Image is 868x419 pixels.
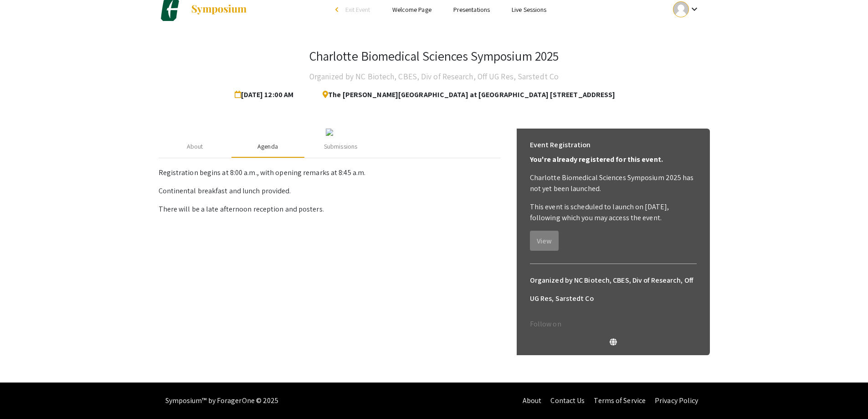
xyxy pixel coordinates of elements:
[530,172,697,194] p: Charlotte Biomedical Sciences Symposium 2025 has not yet been launched.
[309,67,559,86] h4: Organized by NC Biotech, CBES, Div of Research, Off UG Res, Sarstedt Co
[159,167,500,178] p: Registration begins at 8:00 a.m., with opening remarks at 8:45 a.m.
[309,48,559,64] h3: Charlotte Biomedical Sciences Symposium 2025
[7,378,39,412] iframe: Chat
[523,396,542,405] a: About
[345,5,370,14] span: Exit Event
[530,319,697,330] p: Follow on
[655,396,698,405] a: Privacy Policy
[315,86,615,104] span: The [PERSON_NAME][GEOGRAPHIC_DATA] at [GEOGRAPHIC_DATA] [STREET_ADDRESS]
[159,186,500,197] p: Continental breakfast and lunch provided.
[530,202,697,223] p: This event is scheduled to launch on [DATE], following which you may access the event.
[165,383,279,419] div: Symposium™ by ForagerOne © 2025
[530,154,697,165] p: You're already registered for this event.
[190,4,247,15] img: Symposium by ForagerOne
[689,4,700,15] mat-icon: Expand account dropdown
[257,142,278,151] div: Agenda
[512,5,546,14] a: Live Sessions
[530,231,559,251] button: View
[392,5,431,14] a: Welcome Page
[530,271,697,308] h6: Organized by NC Biotech, CBES, Div of Research, Off UG Res, Sarstedt Co
[235,86,298,104] span: [DATE] 12:00 AM
[453,5,490,14] a: Presentations
[530,136,591,154] h6: Event Registration
[187,142,203,151] div: About
[335,7,341,12] div: arrow_back_ios
[324,142,357,151] div: Submissions
[550,396,585,405] a: Contact Us
[326,129,333,136] img: c1384964-d4cf-4e9d-8fb0-60982fefffba.jpg
[159,204,500,215] p: There will be a late afternoon reception and posters.
[594,396,646,405] a: Terms of Service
